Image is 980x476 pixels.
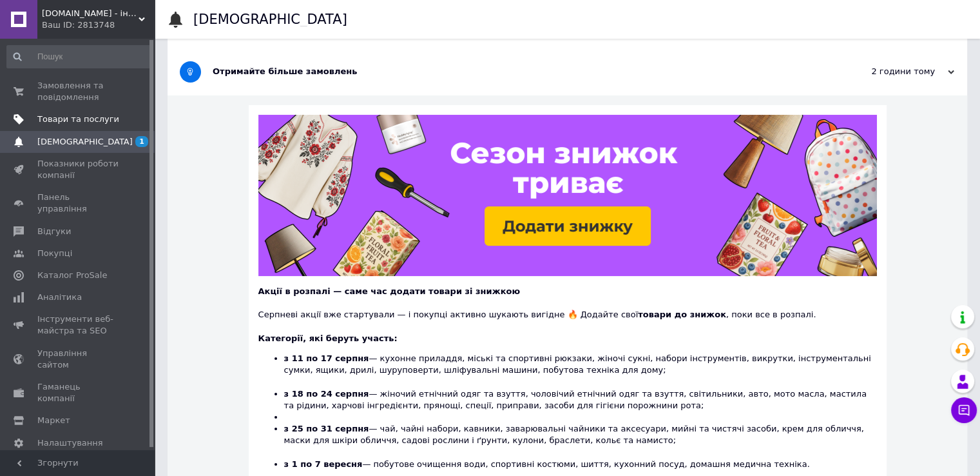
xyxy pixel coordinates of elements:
[951,397,977,423] button: Чат з покупцем
[284,423,877,459] li: — чай, чайні набори, кавники, заварювальні чайники та аксесуари, мийні та чистячі засоби, крем дл...
[193,12,347,27] h1: [DEMOGRAPHIC_DATA]
[37,292,82,303] span: Аналітика
[37,114,119,125] span: Товари та послуги
[135,136,148,147] span: 1
[284,389,369,399] b: з 18 по 24 серпня
[825,66,954,77] div: 2 години тому
[6,45,152,68] input: Пошук
[284,353,369,363] b: з 11 по 17 серпня
[284,388,877,412] li: — жіночий етнічний одяг та взуття, чоловічий етнічний одяг та взуття, світильники, авто, мото мас...
[37,415,70,426] span: Маркет
[284,459,877,470] li: — побутове очищення води, спортивні костюми, шиття, кухонний посуд, домашня медична техніка.
[37,80,119,103] span: Замовлення та повідомлення
[37,348,119,371] span: Управління сайтом
[37,313,119,337] span: Інструменти веб-майстра та SEO
[37,158,119,181] span: Показники роботи компанії
[42,8,139,19] span: Bhome.com.ua - інтернет магазин сантехніки, мийок, освітлення, комфорт і кращі ціни
[284,353,877,388] li: — кухонне приладдя, міські та спортивні рюкзаки, жіночі сукні, набори інструментів, викрутки, інс...
[42,19,155,31] div: Ваш ID: 2813748
[37,226,71,237] span: Відгуки
[37,270,107,281] span: Каталог ProSale
[284,424,369,433] b: з 25 по 31 серпня
[258,297,877,321] div: Серпневі акції вже стартували — і покупці активно шукають вигідне 🔥 Додайте свої , поки все в роз...
[284,459,363,469] b: з 1 по 7 вересня
[37,192,119,215] span: Панель управління
[258,333,398,343] b: Категорії, які беруть участь:
[638,310,726,319] b: товари до знижок
[213,66,825,77] div: Отримайте більше замовлень
[37,136,133,148] span: [DEMOGRAPHIC_DATA]
[258,286,520,296] b: Акції в розпалі — саме час додати товари зі знижкою
[37,248,72,259] span: Покупці
[37,437,103,449] span: Налаштування
[37,381,119,404] span: Гаманець компанії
